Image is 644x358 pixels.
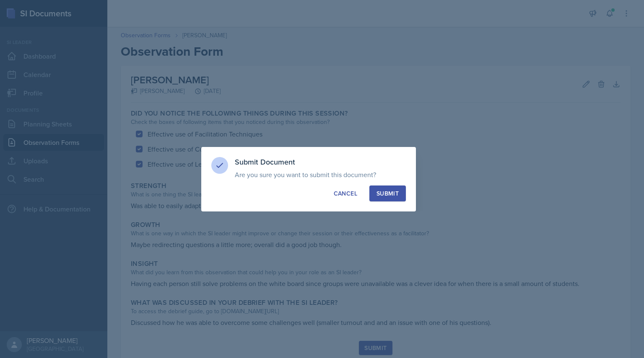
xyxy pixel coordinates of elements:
[327,185,364,201] button: Cancel
[334,189,357,198] div: Cancel
[235,170,406,179] p: Are you sure you want to submit this document?
[235,157,406,167] h3: Submit Document
[369,185,406,201] button: Submit
[377,189,399,198] div: Submit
